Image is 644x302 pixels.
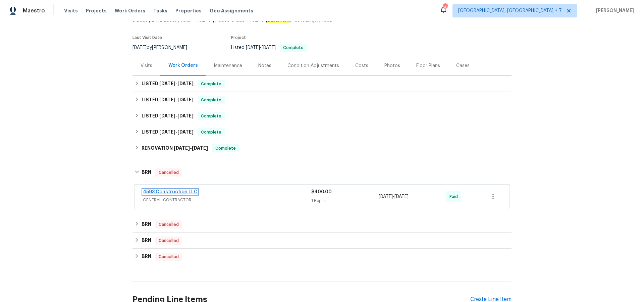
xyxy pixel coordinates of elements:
div: Cases [456,62,470,69]
span: [DATE] [177,130,194,134]
span: Complete [198,97,224,103]
span: Maestro [23,7,45,14]
div: 1 Repair [311,197,379,204]
div: Costs [355,62,368,69]
span: [DATE] [177,113,194,118]
h6: LISTED [142,128,194,136]
span: Work Orders [115,7,145,14]
span: [DATE] [177,81,194,86]
span: - [159,113,194,118]
span: - [379,193,409,200]
h6: BRN [142,168,151,177]
span: [DATE] [174,146,190,150]
div: RENOVATION [DATE]-[DATE]Complete [132,140,512,156]
h6: BRN [142,220,151,229]
span: $400.00 [311,190,332,194]
span: Paid [449,193,461,200]
span: Geo Assignments [210,7,253,14]
span: [DATE] [262,45,276,50]
span: Cancelled [156,169,181,176]
div: LISTED [DATE]-[DATE]Complete [132,108,512,124]
span: Last Visit Date [132,36,162,40]
span: [PERSON_NAME] [593,7,634,14]
div: Notes [258,62,271,69]
div: LISTED [DATE]-[DATE]Complete [132,92,512,108]
div: 58 [443,4,447,11]
span: Cancelled [156,253,181,260]
span: [DATE] [159,81,175,86]
div: BRN Cancelled [132,216,512,233]
div: LISTED [DATE]-[DATE]Complete [132,76,512,92]
span: Complete [198,129,224,136]
div: LISTED [DATE]-[DATE]Complete [132,124,512,140]
span: [DATE] [246,45,260,50]
h6: LISTED [142,80,194,88]
h6: LISTED [142,96,194,104]
span: Projects [86,7,107,14]
div: BRN Cancelled [132,233,512,249]
span: Complete [213,145,238,152]
div: Work Orders [168,62,198,69]
h6: BRN [142,237,151,245]
span: - [159,97,194,102]
span: Cancelled [156,221,181,228]
span: Cancelled [156,237,181,244]
span: Listed [231,45,307,50]
div: Maintenance [214,62,242,69]
div: Condition Adjustments [287,62,339,69]
span: - [159,81,194,86]
span: GENERAL_CONTRACTOR [143,197,311,203]
div: Floor Plans [416,62,440,69]
a: 4593 Construction LLC [143,190,198,194]
span: Project [231,36,246,40]
span: [DATE] [132,45,147,50]
span: Properties [175,7,202,14]
span: [DATE] [379,194,393,199]
span: [DATE] [159,97,175,102]
span: [DATE] [159,130,175,134]
span: [GEOGRAPHIC_DATA], [GEOGRAPHIC_DATA] + 7 [458,7,562,14]
span: [DATE] [177,97,194,102]
span: - [159,130,194,134]
div: BRN Cancelled [132,162,512,183]
span: - [174,146,208,150]
span: Complete [198,81,224,87]
span: [DATE] [159,113,175,118]
div: BRN Cancelled [132,249,512,265]
div: by [PERSON_NAME] [132,44,195,52]
span: Complete [198,113,224,119]
h6: RENOVATION [142,144,208,152]
div: Visits [141,62,152,69]
h6: LISTED [142,112,194,120]
div: Photos [384,62,400,69]
h6: BRN [142,253,151,261]
span: Tasks [153,8,167,13]
span: Visits [64,7,78,14]
span: [DATE] [192,146,208,150]
span: Complete [280,46,306,50]
span: - [246,45,276,50]
span: [DATE] [394,194,409,199]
